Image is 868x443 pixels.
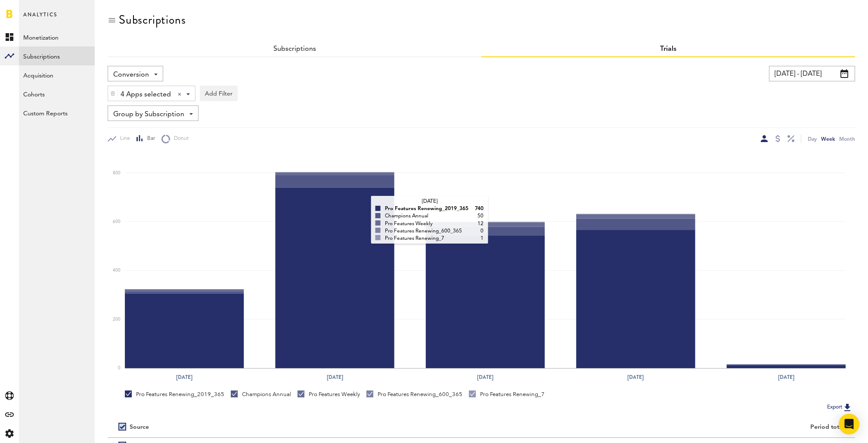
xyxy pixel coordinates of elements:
[477,373,494,381] text: [DATE]
[110,90,115,96] img: trash_awesome_blue.svg
[231,390,291,398] div: Champions Annual
[116,135,130,143] span: Line
[492,424,844,431] div: Period total
[113,269,121,273] text: 400
[19,28,95,46] a: Monetization
[121,87,171,102] span: 4 Apps selected
[825,402,855,413] button: Export
[19,46,95,65] a: Subscriptions
[170,135,189,143] span: Donut
[327,373,343,381] text: [DATE]
[19,65,95,84] a: Acquisition
[178,93,181,96] div: Clear
[119,13,186,27] div: Subscriptions
[113,220,121,224] text: 600
[113,68,149,82] span: Conversion
[366,390,462,398] div: Pro Features Renewing_600_365
[200,86,238,101] button: Add Filter
[842,402,852,412] img: Export
[108,86,118,101] div: Delete
[273,46,316,53] a: Subscriptions
[118,366,121,371] text: 0
[125,390,224,398] div: Pro Features Renewing_2019_365
[113,171,121,175] text: 800
[839,414,859,434] div: Open Intercom Messenger
[628,373,644,381] text: [DATE]
[130,424,149,431] div: Source
[19,103,95,122] a: Custom Reports
[176,373,192,381] text: [DATE]
[660,46,676,53] a: Trials
[298,390,360,398] div: Pro Features Weekly
[19,84,95,103] a: Cohorts
[143,135,155,143] span: Bar
[839,134,855,143] div: Month
[113,107,184,122] span: Group by Subscription
[113,317,121,322] text: 200
[469,390,545,398] div: Pro Features Renewing_7
[23,9,57,28] span: Analytics
[778,373,795,381] text: [DATE]
[821,134,835,143] div: Week
[808,134,817,143] div: Day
